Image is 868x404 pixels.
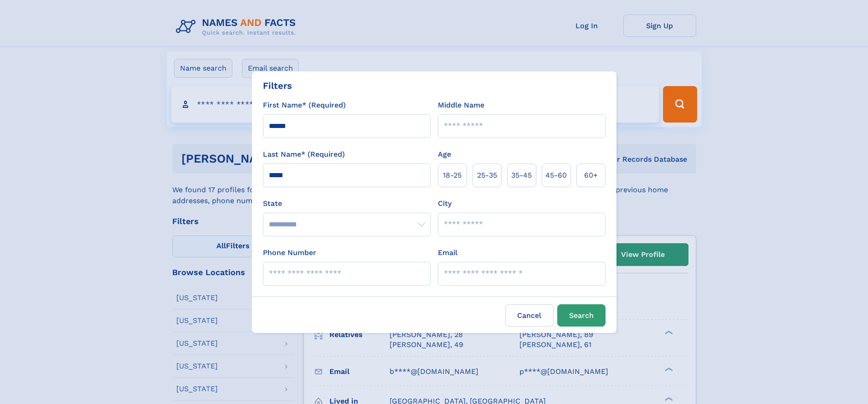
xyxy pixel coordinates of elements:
span: 18‑25 [443,170,462,181]
label: Phone Number [263,247,316,258]
div: Filters [263,79,292,92]
label: Last Name* (Required) [263,149,345,160]
span: 60+ [584,170,598,181]
label: City [438,198,452,209]
span: 25‑35 [477,170,497,181]
label: First Name* (Required) [263,100,346,111]
label: Age [438,149,451,160]
label: Email [438,247,457,258]
span: 45‑60 [545,170,567,181]
label: State [263,198,431,209]
label: Middle Name [438,100,484,111]
span: 35‑45 [511,170,532,181]
label: Cancel [505,304,554,327]
button: Search [557,304,606,327]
